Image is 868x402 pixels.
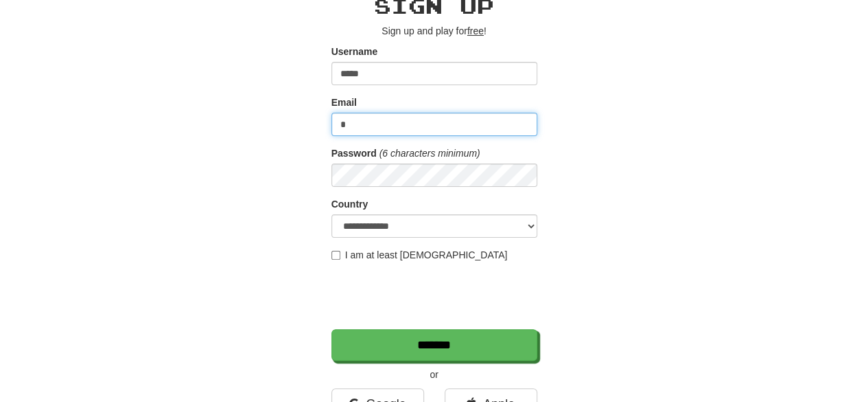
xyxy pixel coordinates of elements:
[379,148,480,159] em: (6 characters minimum)
[331,45,378,58] label: Username
[331,368,537,381] p: or
[331,197,368,211] label: Country
[331,146,377,160] label: Password
[331,269,540,322] iframe: reCAPTCHA
[331,24,537,38] p: Sign up and play for !
[467,25,484,36] u: free
[331,96,357,109] label: Email
[331,251,340,260] input: I am at least [DEMOGRAPHIC_DATA]
[331,248,508,262] label: I am at least [DEMOGRAPHIC_DATA]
